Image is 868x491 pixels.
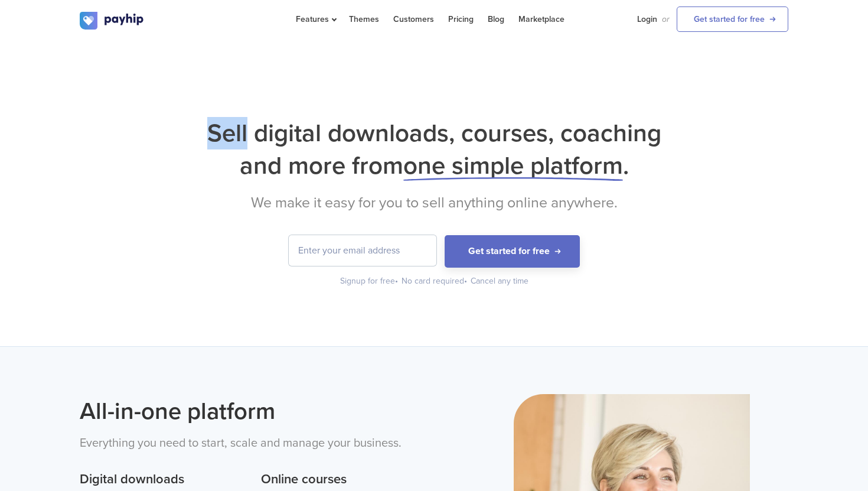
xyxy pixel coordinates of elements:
[80,194,788,212] h2: We make it easy for you to sell anything online anywhere.
[289,235,436,266] input: Enter your email address
[471,275,528,287] div: Cancel any time
[80,470,244,489] h3: Digital downloads
[80,434,425,453] p: Everything you need to start, scale and manage your business.
[403,151,623,181] span: one simple platform
[80,117,788,182] h1: Sell digital downloads, courses, coaching and more from
[80,394,425,428] h2: All-in-one platform
[445,235,580,268] button: Get started for free
[623,151,629,181] span: .
[80,12,145,30] img: logo.svg
[261,470,425,489] h3: Online courses
[677,6,788,32] a: Get started for free
[402,275,468,287] div: No card required
[340,275,399,287] div: Signup for free
[464,276,467,286] span: •
[395,276,398,286] span: •
[296,14,335,24] span: Features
